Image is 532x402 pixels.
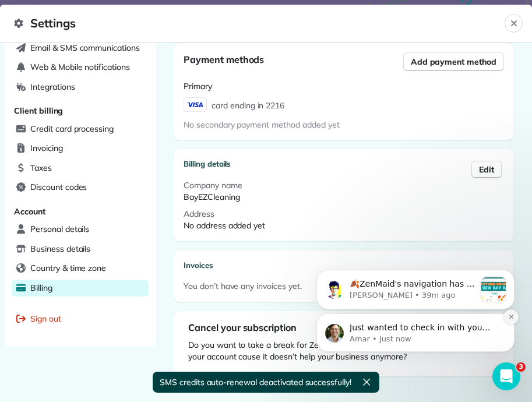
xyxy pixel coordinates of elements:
[51,83,176,336] span: 🍂ZenMaid's navigation has a fresh new look for Fall! ​ Here’s what’s new: ﻿ ✨Custom icons + clear...
[12,241,149,258] a: Business details
[14,14,505,33] span: Settings
[30,262,106,274] span: Country & time zone
[30,81,75,93] span: Integrations
[30,42,140,54] span: Email & SMS communications
[51,94,177,105] p: Message from Alexandre, sent 39m ago
[492,362,520,390] iframe: Intercom live chat
[160,376,351,388] span: SMS credits auto-renewal deactivated successfully!
[30,162,52,174] span: Taxes
[14,105,63,116] span: Client billing
[12,40,149,57] a: Email & SMS communications
[471,161,502,178] button: Edit
[12,179,149,196] a: Discount codes
[479,164,494,175] span: Edit
[12,59,149,76] a: Web & Mobile notifications
[299,196,532,371] iframe: Intercom notifications message
[12,280,149,297] a: Billing
[184,81,212,91] span: Primary
[51,127,198,252] span: Just wanted to check in with you about how things are going: Do you have any questions I can addr...
[30,123,114,135] span: Credit card processing
[12,79,149,96] a: Integrations
[205,114,220,129] button: Dismiss notification
[12,140,149,157] a: Invoicing
[516,362,526,372] span: 3
[30,142,63,154] span: Invoicing
[26,84,45,103] img: Profile image for Alexandre
[30,61,130,73] span: Web & Mobile notifications
[12,160,149,177] a: Taxes
[184,209,214,219] span: Address
[184,192,240,202] span: BayEZCleaning
[12,221,149,238] a: Personal details
[184,281,302,291] span: You don’t have any invoices yet.
[30,243,90,255] span: Business details
[188,339,417,362] p: Do you want to take a break for ZenMaid or entirely cancel your account cause it doesn’t help you...
[30,313,61,325] span: Sign out
[188,322,297,333] span: Cancel your subscription
[12,121,149,138] a: Credit card processing
[14,206,45,217] span: Account
[12,260,149,277] a: Country & time zone
[12,311,149,328] a: Sign out
[30,181,87,193] span: Discount codes
[184,158,504,170] header: Billing details
[505,14,523,33] button: Close
[184,54,264,65] span: Payment methods
[51,138,201,149] p: Message from Amar, sent Just now
[17,74,216,114] div: message notification from Alexandre, 39m ago. 🍂ZenMaid's navigation has a fresh new look for Fall...
[403,52,504,71] button: Add payment method
[184,119,340,130] span: No secondary payment method added yet
[212,97,284,112] span: card ending in 2216
[411,56,496,68] span: Add payment method
[30,223,89,235] span: Personal details
[184,220,265,231] span: No address added yet
[184,260,504,271] div: Invoices
[184,180,242,191] span: Company name
[30,282,52,294] span: Billing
